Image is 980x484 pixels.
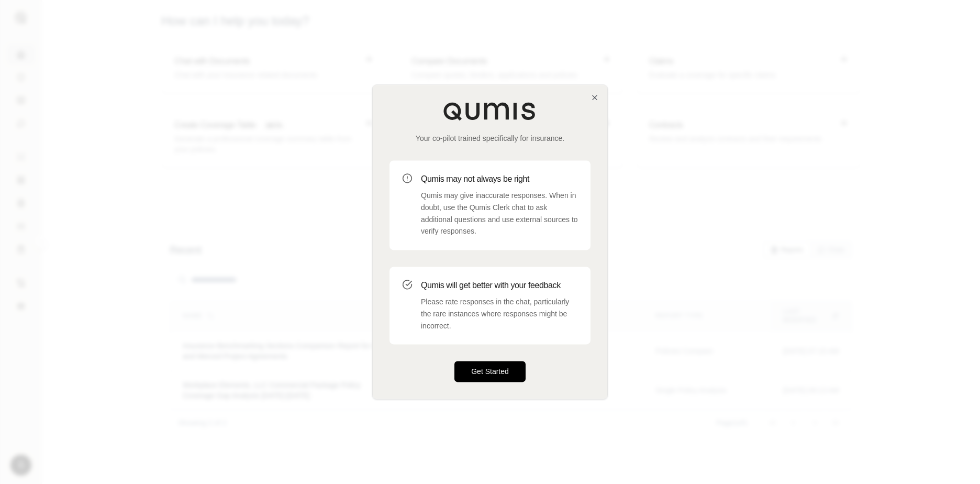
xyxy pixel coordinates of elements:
[421,296,578,332] p: Please rate responses in the chat, particularly the rare instances where responses might be incor...
[389,133,591,144] p: Your co-pilot trained specifically for insurance.
[421,190,578,237] p: Qumis may give inaccurate responses. When in doubt, use the Qumis Clerk chat to ask additional qu...
[421,173,578,185] h3: Qumis may not always be right
[454,361,526,382] button: Get Started
[443,102,537,120] img: Qumis Logo
[421,279,578,292] h3: Qumis will get better with your feedback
